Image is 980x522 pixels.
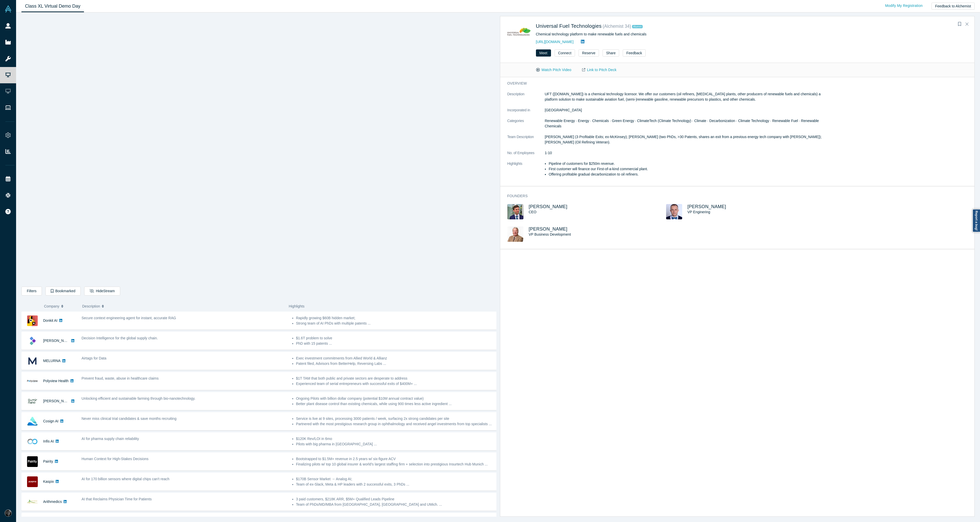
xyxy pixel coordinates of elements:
[507,118,545,134] dt: Categories
[43,399,72,403] a: [PERSON_NAME]
[507,81,818,86] h3: overview
[296,416,497,421] li: Service is live at 9 sites, processing 3000 patients / week, surfacing 2x strong candidates per site
[296,381,497,386] li: Experienced team of serial entrepreneurs with successful exits of $400M+ ...
[296,315,497,321] li: Rapidly growing $60B hidden market;
[296,436,497,441] li: $120K Rev/LOI in 6mo
[296,497,497,502] li: 3 paid customers, $218K ARR, $5M+ Qualified Leads Pipeline
[43,359,60,363] a: MELURNA
[296,482,497,487] li: Team of ex-Slack, Meta & HP leaders with 2 successful exits, 3 PhDs ...
[27,315,38,326] img: Donkit AI's Logo
[529,226,568,232] a: [PERSON_NAME]
[579,49,599,57] button: Reserve
[545,119,819,128] span: Renewable Energy · Energy · Chemicals · Green Energy · ClimateTech (Climate Technology) · Climate...
[82,437,139,441] span: AI for pharma supply chain reliability
[82,301,284,312] button: Description
[296,356,497,361] li: Exec investment commitments from Allied World & Allianz
[529,232,571,236] span: VP Business Development
[27,356,38,366] img: MELURNA's Logo
[82,336,158,340] span: Decision Intelligence for the global supply chain.
[666,204,682,219] img: Denis Pchelintsev's Profile Image
[27,336,38,346] img: Kimaru AI's Logo
[549,166,825,172] li: First customer will finance our First-of-a-kind commercial plant.
[688,210,710,214] span: VP Enginering
[507,150,545,161] dt: No. of Employees
[296,462,497,467] li: Finalizing pilots w/ top 10 global insurer & world's largest staffing firm + selection into prest...
[577,65,622,74] a: Link to Pitch Deck
[43,500,62,504] a: Arithmedics
[536,49,551,57] button: Meet
[507,134,545,150] dt: Team Description
[27,416,38,427] img: Cosign AI's Logo
[43,379,69,383] a: Polyview Health
[84,287,120,296] button: HideStream
[296,441,497,447] li: Pilots with big pharma in [GEOGRAPHIC_DATA] ...
[507,193,818,199] h3: Founders
[27,436,38,447] img: Infis AI's Logo
[536,23,602,29] a: Universal Fuel Technologies
[507,22,531,45] img: Universal Fuel Technologies's Logo
[45,287,81,296] button: Bookmarked
[536,32,706,37] div: Chemical technology platform to make renewable fuels and chemicals
[529,210,536,214] span: CEO
[549,172,825,177] li: Offering profitable gradual decarbonization to oil refiners.
[43,459,53,463] a: Pairity
[43,479,54,484] a: Kaspix
[82,301,100,312] span: Description
[82,316,176,320] span: Secure context engineering agent for instant, accurate RAG
[545,150,825,156] dd: 1-10
[82,376,159,380] span: Prevent fraud, waste, abuse in healthcare claims
[27,456,38,467] img: Pairity's Logo
[507,91,545,108] dt: Description
[5,5,12,12] img: Alchemist Vault Logo
[529,204,568,209] a: [PERSON_NAME]
[27,497,38,507] img: Arithmedics's Logo
[82,417,177,421] span: Never miss clinical trial candidates & save months recruiting
[43,318,57,323] a: Donkit AI
[507,204,523,219] img: Alexei Beltyukov's Profile Image
[82,457,149,461] span: Human Context for High-Stakes Decisions
[82,356,106,360] span: Airtags for Data
[296,421,497,427] li: Partnered with the most prestigious research group in ophthalmology and received angel investment...
[632,25,643,28] span: Alumni
[43,419,58,423] a: Cosign AI
[5,510,12,517] img: Rami Chousein's Account
[296,336,497,341] li: $1.6T problem to solve
[603,24,631,29] small: ( Alchemist 34 )
[603,49,619,57] button: Share
[507,226,523,242] img: Stephen Sims's Profile Image
[296,376,497,381] li: $1T TAM that both public and private sectors are desperate to address
[531,65,577,74] button: Watch Pitch Video
[296,361,497,366] li: Patent filed, Advisors from BetterHelp, Reversing Labs ...
[21,287,42,296] button: Filters
[296,456,497,462] li: Bootstrapped to $1.5M+ revenue in 2.5 years w/ six-figure ACV
[536,40,574,44] a: [URL][DOMAIN_NAME]
[27,396,38,407] img: Qumir Nano's Logo
[82,477,169,481] span: AI for 170 billion sensors where digital chips can't reach
[880,1,928,10] a: Modify My Registration
[27,476,38,487] img: Kaspix's Logo
[296,517,497,522] li: Our founders with 5+ patents in industrial software and and deep AI expertise from GE Digital, Meta.
[555,49,575,57] button: Connect
[296,321,497,326] li: Strong team of AI PhDs with multiple patents ...
[296,502,497,507] li: Team of PhDs/MD/MBA from [GEOGRAPHIC_DATA], [GEOGRAPHIC_DATA] and UMich. ...
[43,439,54,443] a: Infis AI
[44,301,59,312] span: Company
[972,209,980,232] a: Report a bug!
[82,396,195,400] span: Unlocking efficient and sustainable farming through bio-nanotechnology.
[932,3,975,10] button: Feedback to Alchemist
[296,396,497,401] li: Ongoing Pilots with billion dollar company (potential $10M annual contract value)
[289,304,304,308] span: Highlights
[623,49,645,57] button: Feedback
[82,497,152,501] span: AI that Reclaims Physician Time for Patients
[21,0,84,12] a: Class XL Virtual Demo Day
[44,301,77,312] button: Company
[688,204,726,209] a: [PERSON_NAME]
[545,91,825,102] p: UFT ([DOMAIN_NAME]) is a chemical technology licensor. We offer our customers (oil refiners, [MED...
[956,21,963,28] button: Bookmark
[27,376,38,386] img: Polyview Health's Logo
[296,401,497,407] li: Better plant disease control than existing chemicals, while using 900 times less active ingredien...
